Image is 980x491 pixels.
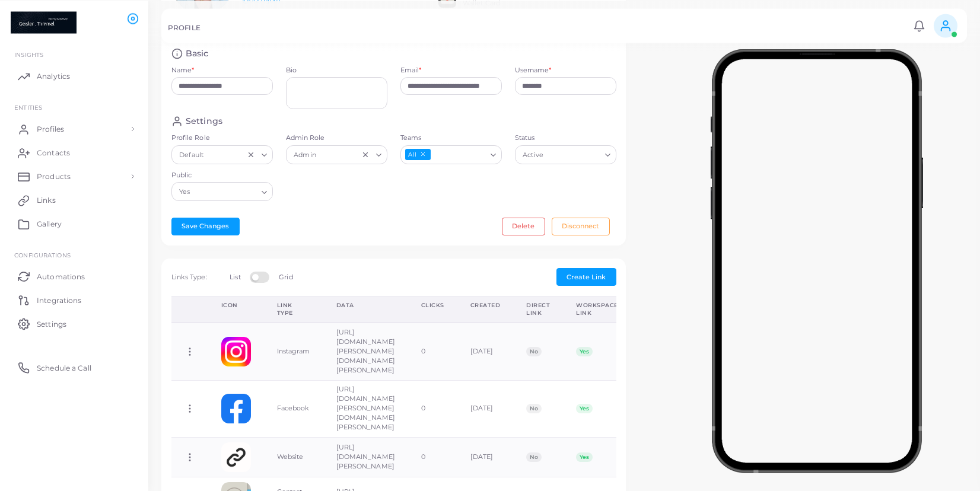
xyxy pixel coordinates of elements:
[552,218,610,235] button: Disconnect
[408,380,457,438] td: 0
[277,301,310,317] div: Link Type
[37,195,56,205] span: Links
[286,133,387,143] label: Admin Role
[361,150,370,160] button: Clear Selected
[230,273,240,282] label: List
[37,318,66,329] span: Settings
[526,301,550,317] div: Direct Link
[9,164,139,188] a: Products
[221,442,251,472] img: customlink.png
[515,145,616,164] div: Search for option
[37,123,64,134] span: Profiles
[400,133,502,143] label: Teams
[502,218,545,235] button: Delete
[37,71,70,81] span: Analytics
[37,295,81,305] span: Integrations
[408,323,457,380] td: 0
[221,394,251,423] img: facebook.png
[546,148,600,161] input: Search for option
[9,141,139,164] a: Contacts
[567,273,606,281] span: Create Link
[171,171,273,180] label: Public
[408,438,457,477] td: 0
[171,273,207,281] span: Links Type:
[9,288,139,311] a: Integrations
[9,264,139,288] a: Automations
[526,404,541,413] span: No
[457,438,514,477] td: [DATE]
[323,438,408,477] td: [URL][DOMAIN_NAME][PERSON_NAME]
[168,23,201,31] h5: PROFILE
[37,171,71,181] span: Products
[14,50,43,58] span: INSIGHTS
[9,64,139,88] a: Analytics
[206,148,244,161] input: Search for option
[405,149,431,160] span: All
[264,323,323,380] td: Instagram
[221,301,251,310] div: Icon
[457,323,514,380] td: [DATE]
[37,218,62,229] span: Gallery
[457,380,514,438] td: [DATE]
[286,66,387,75] label: Bio
[336,301,395,310] div: Data
[9,188,139,212] a: Links
[9,355,139,379] a: Schedule a Call
[171,182,273,201] div: Search for option
[432,148,486,161] input: Search for option
[9,212,139,235] a: Gallery
[14,251,71,258] span: Configurations
[171,218,240,235] button: Save Changes
[171,296,208,323] th: Action
[178,186,192,199] span: Yes
[526,347,541,356] span: No
[37,271,85,282] span: Automations
[37,362,91,373] span: Schedule a Call
[710,49,923,473] img: phone-mock.b55596b7.png
[14,103,42,110] span: ENTITIES
[11,11,77,33] img: logo
[279,273,292,282] label: Grid
[171,145,273,164] div: Search for option
[178,149,205,161] span: Default
[400,145,502,164] div: Search for option
[221,337,251,366] img: instagram.png
[521,149,545,161] span: Active
[419,150,427,158] button: Deselect All
[264,380,323,438] td: Facebook
[171,133,273,143] label: Profile Role
[264,438,323,477] td: Website
[576,347,592,356] span: Yes
[286,145,387,164] div: Search for option
[9,311,139,335] a: Settings
[556,268,616,286] button: Create Link
[186,48,209,59] h4: Basic
[576,452,592,462] span: Yes
[515,133,616,143] label: Status
[400,66,422,75] label: Email
[421,301,444,310] div: Clicks
[576,301,618,317] div: Workspace Link
[186,116,222,127] h4: Settings
[171,66,195,75] label: Name
[576,404,592,413] span: Yes
[193,186,256,199] input: Search for option
[9,117,139,141] a: Profiles
[247,150,255,160] button: Clear Selected
[470,301,501,310] div: Created
[37,147,70,158] span: Contacts
[292,149,318,161] span: Admin
[515,66,552,75] label: Username
[323,380,408,438] td: [URL][DOMAIN_NAME][PERSON_NAME][DOMAIN_NAME][PERSON_NAME]
[319,148,358,161] input: Search for option
[526,452,541,462] span: No
[323,323,408,380] td: [URL][DOMAIN_NAME][PERSON_NAME][DOMAIN_NAME][PERSON_NAME]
